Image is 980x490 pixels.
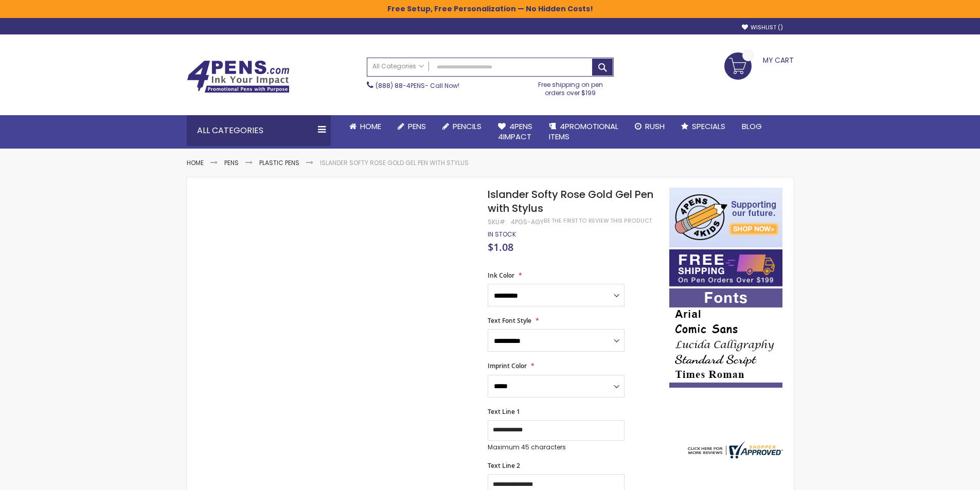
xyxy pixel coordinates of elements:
span: Pencils [453,121,482,132]
div: 4PGS-AGY [511,218,544,226]
span: Blog [742,121,762,132]
a: Specials [673,115,734,138]
div: All Categories [187,115,331,146]
span: Islander Softy Rose Gold Gel Pen with Stylus [488,187,653,215]
span: Home [360,121,381,132]
a: Rush [627,115,673,138]
span: $1.08 [488,240,513,254]
span: Rush [645,121,665,132]
a: 4PROMOTIONALITEMS [541,115,627,149]
strong: SKU [488,217,507,226]
img: 4pens.com widget logo [685,441,783,459]
span: In stock [488,230,516,239]
a: Home [341,115,389,138]
a: Be the first to review this product [544,217,652,225]
a: Pens [224,158,239,167]
span: Pens [408,121,426,132]
span: 4PROMOTIONAL ITEMS [549,121,618,142]
div: Free shipping on pen orders over $199 [527,77,614,97]
a: Plastic Pens [259,158,299,167]
a: All Categories [367,58,429,75]
a: (888) 88-4PENS [376,81,425,90]
a: 4pens.com certificate URL [685,452,783,461]
a: Wishlist [742,24,783,31]
span: All Categories [372,62,424,70]
div: Availability [488,230,516,239]
img: 4Pens Custom Pens and Promotional Products [187,60,290,93]
a: 4Pens4impact [490,115,541,149]
span: - Call Now! [376,81,459,90]
li: Islander Softy Rose Gold Gel Pen with Stylus [320,159,469,167]
img: 4pens 4 kids [669,188,782,247]
a: Pencils [434,115,490,138]
img: font-personalization-examples [669,288,782,388]
a: Blog [734,115,770,138]
span: Specials [692,121,725,132]
span: Text Font Style [488,316,531,325]
a: Pens [389,115,434,138]
p: Maximum 45 characters [488,443,625,451]
span: Ink Color [488,271,514,280]
span: 4Pens 4impact [498,121,532,142]
span: Imprint Color [488,361,527,370]
a: Home [187,158,204,167]
img: Free shipping on orders over $199 [669,249,782,286]
span: Text Line 1 [488,407,520,416]
span: Text Line 2 [488,461,520,470]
